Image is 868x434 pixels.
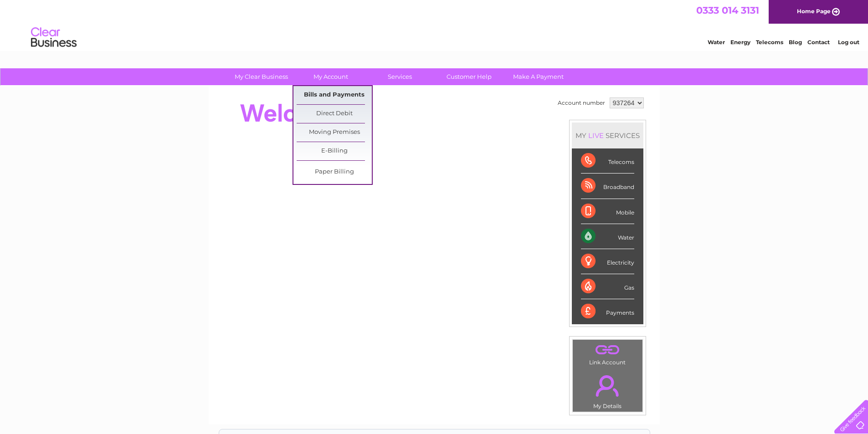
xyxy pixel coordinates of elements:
[581,274,634,299] div: Gas
[297,105,372,123] a: Direct Debit
[730,39,750,46] a: Energy
[575,342,640,358] a: .
[555,95,607,111] td: Account number
[708,39,725,46] a: Water
[297,123,372,142] a: Moving Premises
[838,39,859,46] a: Log out
[501,68,576,85] a: Make A Payment
[31,24,77,51] img: logo.png
[572,123,643,148] div: MY SERVICES
[431,68,507,85] a: Customer Help
[297,86,372,104] a: Bills and Payments
[581,224,634,249] div: Water
[293,68,368,85] a: My Account
[696,5,759,16] a: 0333 014 3131
[224,68,299,85] a: My Clear Business
[586,131,606,140] div: LIVE
[297,142,372,160] a: E-Billing
[572,339,643,368] td: Link Account
[581,174,634,199] div: Broadband
[789,39,802,46] a: Blog
[756,39,783,46] a: Telecoms
[575,370,640,402] a: .
[572,368,643,412] td: My Details
[581,148,634,174] div: Telecoms
[807,39,830,46] a: Contact
[219,5,650,44] div: Clear Business is a trading name of Verastar Limited (registered in [GEOGRAPHIC_DATA] No. 3667643...
[581,199,634,224] div: Mobile
[297,163,372,181] a: Paper Billing
[362,68,437,85] a: Services
[581,249,634,274] div: Electricity
[581,299,634,324] div: Payments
